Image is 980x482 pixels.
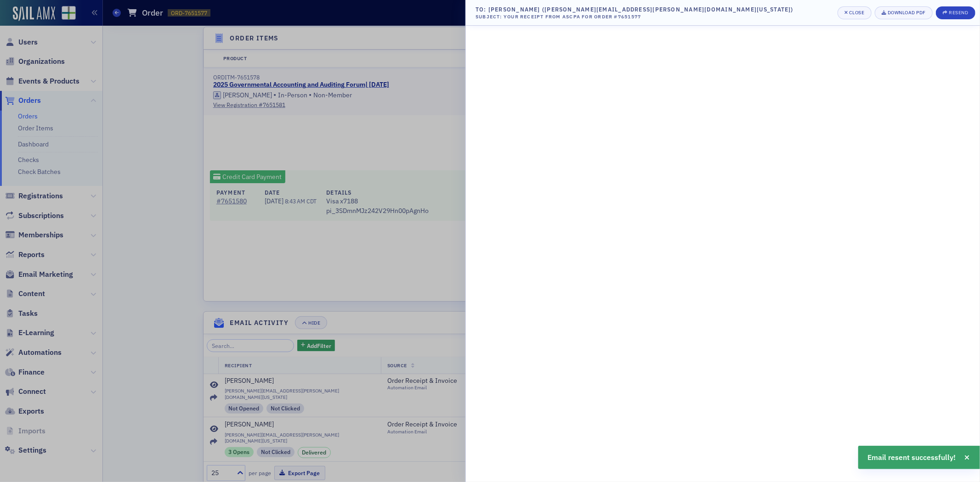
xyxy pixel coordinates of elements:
[849,10,865,15] div: Close
[476,13,793,21] div: Subject: Your Receipt from ASCPA for Order #7651577
[949,10,968,15] div: Resend
[888,10,926,15] div: Download PDF
[838,6,872,19] button: Close
[875,6,933,19] a: Download PDF
[936,6,975,19] button: Resend
[868,452,956,463] span: Email resent successfully!
[476,5,793,13] div: To: [PERSON_NAME] ([PERSON_NAME][EMAIL_ADDRESS][PERSON_NAME][DOMAIN_NAME][US_STATE])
